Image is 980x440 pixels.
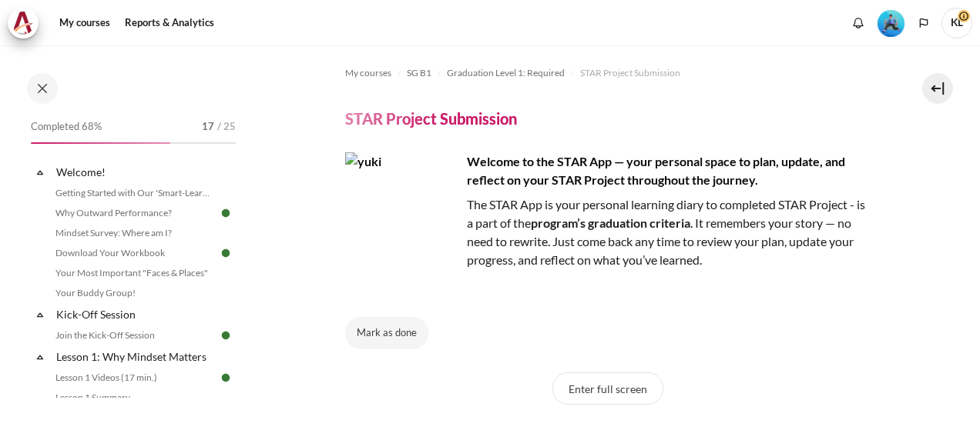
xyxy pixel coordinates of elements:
a: My courses [345,64,391,82]
img: Architeck [12,12,34,35]
div: 68% [31,142,170,144]
img: Done [219,371,233,385]
a: Your Buddy Group! [51,284,219,302]
a: SG B1 [407,64,431,82]
a: Join the Kick-Off Session [51,326,219,345]
a: Mindset Survey: Where am I? [51,224,219,242]
img: Done [219,246,233,260]
a: Lesson 1 Videos (17 min.) [51,368,219,387]
span: Completed 68% [31,119,102,135]
img: yuki [345,152,461,268]
a: Graduation Level 1: Required [447,64,565,82]
h4: STAR Project Submission [345,108,517,128]
span: Graduation Level 1: Required [447,66,565,80]
span: Collapse [32,307,48,322]
span: / 25 [217,119,236,135]
a: STAR Project Submission [580,64,680,82]
img: Level #3 [878,10,904,37]
a: Lesson 1 Summary [51,388,219,407]
a: Getting Started with Our 'Smart-Learning' Platform [51,184,219,202]
span: Collapse [32,349,48,365]
a: Kick-Off Session [54,304,219,325]
span: SG B1 [407,66,431,80]
img: Done [219,206,233,220]
a: Download Your Workbook [51,244,219,262]
div: Level #3 [878,8,904,37]
a: My courses [54,8,116,38]
span: My courses [345,66,391,80]
p: The STAR App is your personal learning diary to completed STAR Project - is a part of the . It re... [345,195,871,269]
a: Why Outward Performance? [51,204,219,222]
strong: program’s graduation criteria [531,215,690,230]
span: 17 [202,119,214,135]
img: Done [219,328,233,342]
nav: Navigation bar [345,61,871,85]
h4: Welcome to the STAR App — your personal space to plan, update, and reflect on your STAR Project t... [345,152,871,189]
div: Show notification window with no new notifications [847,12,870,35]
a: Welcome! [54,162,219,182]
span: KL [941,8,972,38]
button: Languages [912,12,935,35]
button: Mark STAR Project Submission as done [345,317,428,349]
a: User menu [941,8,972,38]
button: Enter full screen [552,372,663,405]
a: Your Most Important "Faces & Places" [51,264,219,282]
a: Architeck Architeck [8,8,46,38]
span: STAR Project Submission [580,66,680,80]
a: Lesson 1: Why Mindset Matters [54,346,219,367]
a: Reports & Analytics [119,8,220,38]
a: Level #3 [871,8,911,37]
span: Collapse [32,165,48,180]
